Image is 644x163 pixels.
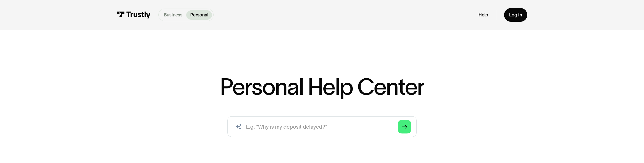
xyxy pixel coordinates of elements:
input: search [227,116,417,137]
h1: Personal Help Center [220,75,424,98]
a: Help [479,12,488,18]
p: Personal [190,12,208,18]
p: Business [164,12,182,18]
a: Personal [186,10,212,20]
img: Trustly Logo [117,11,151,18]
div: Log in [509,12,522,18]
form: Search [227,116,417,137]
a: Log in [504,8,527,22]
a: Business [160,10,186,20]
